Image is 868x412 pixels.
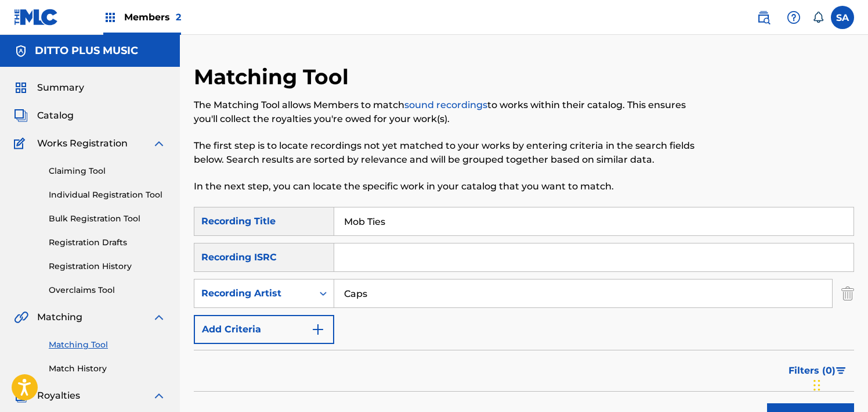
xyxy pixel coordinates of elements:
[37,310,82,324] span: Matching
[782,356,854,385] button: Filters (0)
[752,6,775,29] a: Public Search
[14,137,29,151] img: Works Registration
[782,6,805,29] div: Help
[124,10,181,24] span: Members
[14,44,28,58] img: Accounts
[37,81,84,95] span: Summary
[37,389,80,403] span: Royalties
[49,165,166,177] a: Claiming Tool
[812,12,824,23] div: Notifications
[787,10,801,24] img: help
[14,81,84,95] a: SummarySummary
[201,286,306,300] div: Recording Artist
[194,98,702,126] p: The Matching Tool allows Members to match to works within their catalog. This ensures you'll coll...
[37,109,74,123] span: Catalog
[103,10,117,24] img: Top Rightsholders
[194,64,355,90] h2: Matching Tool
[404,99,487,110] a: sound recordings
[176,12,181,23] span: 2
[789,364,836,378] span: Filters ( 0 )
[49,363,166,375] a: Match History
[152,389,166,403] img: expand
[836,255,868,348] iframe: Resource Center
[49,213,166,225] a: Bulk Registration Tool
[49,260,166,273] a: Registration History
[37,137,128,151] span: Works Registration
[14,109,28,123] img: Catalog
[14,389,28,403] img: Royalties
[152,137,166,151] img: expand
[194,315,334,344] button: Add Criteria
[49,237,166,249] a: Registration Drafts
[194,180,702,194] p: In the next step, you can locate the specific work in your catalog that you want to match.
[813,368,820,403] div: Drag
[14,310,28,324] img: Matching
[194,139,702,167] p: The first step is to locate recordings not yet matched to your works by entering criteria in the ...
[14,81,28,95] img: Summary
[810,356,868,412] iframe: Chat Widget
[49,189,166,201] a: Individual Registration Tool
[35,44,138,58] h5: DITTO PLUS MUSIC
[152,310,166,324] img: expand
[831,6,854,29] div: User Menu
[311,323,325,336] img: 9d2ae6d4665cec9f34b9.svg
[14,9,59,26] img: MLC Logo
[14,109,74,123] a: CatalogCatalog
[49,339,166,351] a: Matching Tool
[757,10,771,24] img: search
[49,284,166,296] a: Overclaims Tool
